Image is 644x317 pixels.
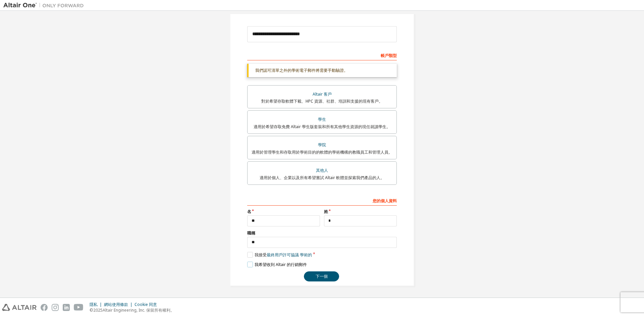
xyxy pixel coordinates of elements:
[255,262,307,267] font: 我希望收到 Altair 的行銷郵件
[261,98,383,104] font: 對於希望存取軟體下載、HPC 資源、社群、培訓和支援的現有客戶。
[255,252,267,258] font: 我接受
[318,116,326,122] font: 學生
[324,209,328,214] font: 姓
[2,304,37,311] img: altair_logo.svg
[316,167,328,173] font: 其他人
[3,2,87,9] img: 牽牛星一號
[313,91,332,97] font: Altair 客戶
[104,302,128,307] font: 網站使用條款
[41,304,48,311] img: facebook.svg
[90,302,98,307] font: 隱私
[103,307,174,313] font: Altair Engineering, Inc. 保留所有權利。
[316,273,328,279] font: 下一個
[255,67,348,73] font: 我們認可清單之外的學術電子郵件將需要手動驗證。
[318,142,326,148] font: 學院
[300,252,312,258] font: 學術的
[267,252,299,258] font: 最終用戶許可協議
[74,304,84,311] img: youtube.svg
[252,149,392,155] font: 適用於管理學生和存取用於學術目的的軟體的學術機構的教職員工和管理人員。
[63,304,70,311] img: linkedin.svg
[247,209,251,214] font: 名
[304,271,339,281] button: 下一個
[93,307,103,313] font: 2025
[135,302,157,307] font: Cookie 同意
[373,198,397,204] font: 您的個人資料
[260,175,384,180] font: 適用於個人、企業以及所有希望嘗試 Altair 軟體並探索我們產品的人。
[254,124,390,129] font: 適用於希望存取免費 Altair 學生版套裝和所有其他學生資源的現任就讀學生。
[247,230,255,236] font: 職稱
[52,304,59,311] img: instagram.svg
[90,307,93,313] font: ©
[381,53,397,58] font: 帳戶類型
